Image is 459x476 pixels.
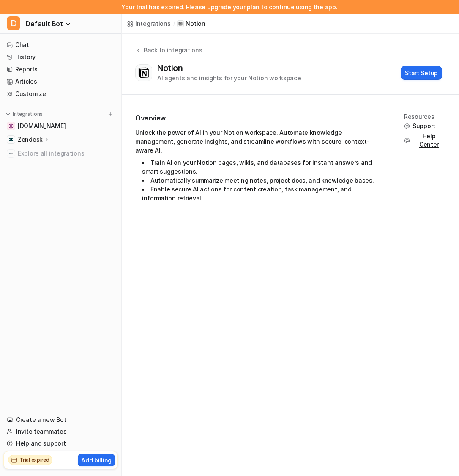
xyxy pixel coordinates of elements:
p: Notion [186,19,205,28]
img: Notion icon [178,22,183,26]
img: www.veo.co [8,123,14,129]
a: Integrations [127,19,171,28]
span: Help Center [413,132,445,149]
button: Start Setup [401,66,442,80]
div: Resources [404,113,445,120]
p: Zendesk [18,135,43,144]
a: Notion iconNotion [177,19,205,28]
span: D [7,16,20,30]
div: Unlock the power of AI in your Notion workspace. Automate knowledge management, generate insights... [135,128,380,202]
li: Enable secure AI actions for content creation, task management, and information retrieval. [142,185,380,202]
span: Default Bot [25,18,63,30]
img: Notion [138,67,150,79]
img: support.svg [404,123,410,129]
span: [DOMAIN_NAME] [18,122,66,130]
div: Back to integrations [141,46,202,55]
div: AI agents and insights for your Notion workspace [157,74,301,82]
p: Add billing [81,456,112,465]
button: Help Center [404,132,445,149]
a: Create a new Bot [3,414,118,426]
span: Explore all integrations [18,147,115,160]
img: support.svg [404,137,410,143]
a: History [3,51,118,63]
a: Customize [3,88,118,100]
span: / [173,20,175,27]
div: Integrations [135,19,171,28]
a: www.veo.co[DOMAIN_NAME] [3,120,118,132]
a: Help and support [3,438,118,449]
img: explore all integrations [7,149,15,158]
li: Train AI on your Notion pages, wikis, and databases for instant answers and smart suggestions. [142,158,380,176]
button: Add billing [78,454,115,466]
div: Notion [157,63,186,73]
p: Integrations [13,111,43,118]
img: Zendesk [8,137,14,142]
h2: Overview [135,113,380,123]
li: Automatically summarize meeting notes, project docs, and knowledge bases. [142,176,380,185]
a: Explore all integrations [3,148,118,159]
h2: Trial expired [19,456,49,464]
a: Invite teammates [3,426,118,438]
a: Articles [3,76,118,88]
a: Reports [3,63,118,75]
button: Back to integrations [135,46,202,63]
button: Support [404,122,445,130]
a: upgrade your plan [207,3,260,11]
button: Integrations [3,110,45,118]
img: menu_add.svg [107,111,113,117]
img: expand menu [5,111,11,117]
a: Chat [3,39,118,51]
span: Support [413,122,435,130]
